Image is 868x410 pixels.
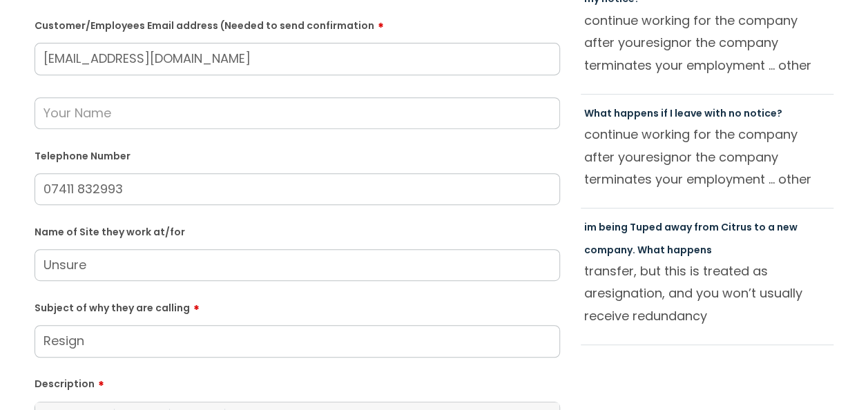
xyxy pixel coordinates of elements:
[640,148,678,166] span: resign
[592,284,662,302] span: resignation
[35,15,560,32] label: Customer/Employees Email address (Needed to send confirmation
[584,106,782,120] a: What happens if I leave with no notice?
[584,10,831,76] p: continue working for the company after you or the company terminates your employment ... other be...
[35,224,560,238] label: Name of Site they work at/for
[35,148,560,162] label: Telephone Number
[35,97,560,129] input: Your Name
[584,260,831,326] p: transfer, but this is treated as a , and you won’t usually receive redundancy
[584,220,797,256] a: im being Tuped away from Citrus to a new company. What happens
[35,297,560,314] label: Subject of why they are calling
[584,124,831,190] p: continue working for the company after you or the company terminates your employment ... other be...
[35,43,560,75] input: Email
[35,373,560,390] label: Description
[640,34,678,51] span: resign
